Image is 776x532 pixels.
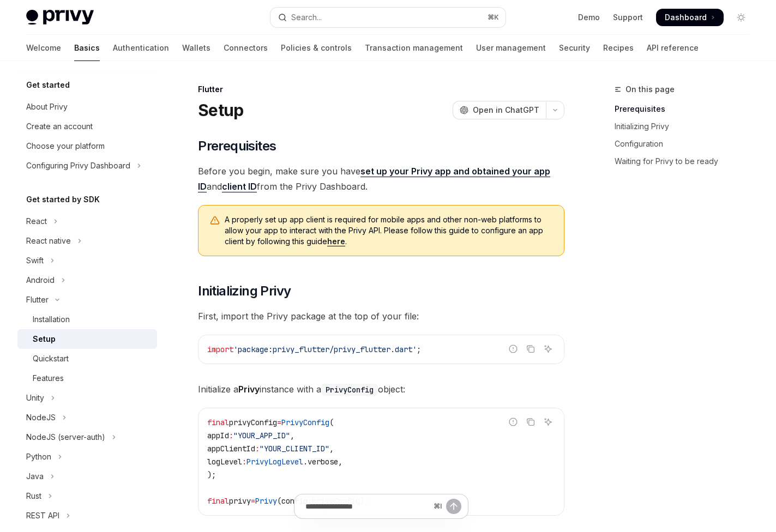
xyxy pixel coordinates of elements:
a: Connectors [224,35,268,61]
div: Create an account [26,120,93,133]
div: NodeJS [26,411,56,424]
svg: Warning [209,215,220,226]
a: Waiting for Privy to be ready [615,153,759,170]
a: Welcome [26,35,61,61]
span: PrivyConfig [281,418,329,427]
div: Java [26,470,44,483]
div: React [26,215,47,228]
div: About Privy [26,100,68,113]
span: ); [207,470,216,480]
span: : [242,457,246,467]
span: ( [329,418,334,427]
span: : [255,444,260,454]
span: Before you begin, make sure you have and from the Privy Dashboard. [198,164,564,194]
a: Quickstart [17,349,157,368]
div: NodeJS (server-auth) [26,431,105,444]
div: Python [26,450,51,463]
div: Choose your platform [26,140,105,153]
a: Wallets [182,35,210,61]
button: Toggle NodeJS section [17,408,157,427]
button: Toggle React section [17,211,157,231]
div: Features [33,372,64,385]
a: Recipes [603,35,634,61]
span: Initialize a instance with a object: [198,382,564,397]
code: PrivyConfig [321,384,378,396]
span: .verbose, [303,457,342,467]
button: Ask AI [541,415,555,429]
button: Toggle Java section [17,467,157,486]
button: Toggle Rust section [17,486,157,506]
span: appClientId [207,444,255,454]
div: Flutter [198,84,564,95]
div: Configuring Privy Dashboard [26,159,130,172]
a: Authentication [113,35,169,61]
a: Security [559,35,590,61]
span: Dashboard [665,12,707,23]
a: Support [613,12,643,23]
div: Swift [26,254,44,267]
a: set up your Privy app and obtained your app ID [198,166,550,192]
img: light logo [26,10,94,25]
span: A properly set up app client is required for mobile apps and other non-web platforms to allow you... [225,214,553,247]
div: Setup [33,332,56,346]
span: 'package:privy_flutter/privy_flutter.dart' [233,344,417,354]
button: Toggle Flutter section [17,290,157,310]
a: client ID [222,181,257,192]
a: Basics [74,35,100,61]
a: Choose your platform [17,136,157,156]
span: , [290,431,294,440]
button: Copy the contents from the code block [524,415,538,429]
span: Initializing Privy [198,282,291,300]
strong: Privy [238,384,260,395]
div: REST API [26,509,59,522]
span: ; [417,344,421,354]
span: privyConfig [229,418,277,427]
span: ⌘ K [488,13,499,22]
button: Toggle Swift section [17,251,157,270]
span: : [229,431,233,440]
div: Android [26,274,55,287]
span: PrivyLogLevel [246,457,303,467]
span: appId [207,431,229,440]
h1: Setup [198,100,243,120]
div: Quickstart [33,352,69,365]
button: Toggle Python section [17,447,157,467]
button: Copy the contents from the code block [524,342,538,356]
button: Ask AI [541,342,555,356]
a: Configuration [615,135,759,153]
a: here [327,237,345,246]
h5: Get started [26,78,70,92]
span: , [329,444,334,454]
a: Initializing Privy [615,118,759,135]
div: Search... [291,11,322,24]
span: = [277,418,281,427]
a: Dashboard [656,9,724,26]
a: Policies & controls [281,35,352,61]
span: "YOUR_CLIENT_ID" [260,444,329,454]
button: Toggle React native section [17,231,157,251]
a: User management [476,35,546,61]
a: API reference [647,35,699,61]
a: Prerequisites [615,100,759,118]
div: Rust [26,489,41,503]
a: Features [17,368,157,388]
a: About Privy [17,97,157,117]
a: Installation [17,310,157,329]
a: Create an account [17,117,157,136]
a: Transaction management [365,35,463,61]
button: Open search [270,8,506,27]
button: Toggle dark mode [732,9,750,26]
span: logLevel [207,457,242,467]
a: Setup [17,329,157,349]
div: Flutter [26,293,49,306]
a: Demo [578,12,600,23]
span: final [207,418,229,427]
button: Open in ChatGPT [453,101,546,119]
span: Open in ChatGPT [473,105,539,116]
span: First, import the Privy package at the top of your file: [198,309,564,324]
div: React native [26,234,71,247]
span: "YOUR_APP_ID" [233,431,290,440]
span: import [207,344,233,354]
span: On this page [625,83,675,96]
button: Send message [446,499,461,514]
